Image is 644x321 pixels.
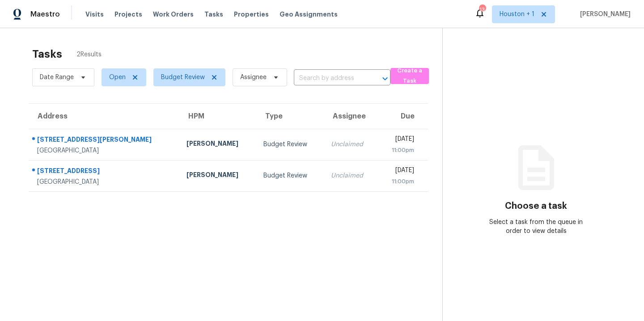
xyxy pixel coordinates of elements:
span: Open [109,73,126,82]
th: Address [29,104,179,129]
span: Houston + 1 [500,10,534,19]
div: [PERSON_NAME] [186,170,249,182]
div: 11:00pm [385,146,414,155]
span: Maestro [30,10,60,19]
div: Budget Review [263,171,317,180]
div: 11:00pm [385,177,414,186]
span: Date Range [40,73,74,82]
th: Assignee [324,104,378,129]
input: Search by address [294,72,365,85]
div: [DATE] [385,166,414,177]
div: [DATE] [385,135,414,146]
div: Unclaimed [331,140,371,149]
span: Visits [85,10,104,19]
th: HPM [179,104,256,129]
div: Select a task from the queue in order to view details [489,218,583,236]
span: 2 Results [76,50,102,59]
button: Open [379,72,391,85]
span: [PERSON_NAME] [576,10,631,19]
div: [GEOGRAPHIC_DATA] [37,177,172,186]
th: Type [256,104,324,129]
div: Unclaimed [331,171,371,180]
div: [GEOGRAPHIC_DATA] [37,146,172,155]
span: Tasks [204,11,223,17]
span: Geo Assignments [280,10,338,19]
h3: Choose a task [505,202,567,211]
span: Work Orders [153,10,194,19]
h2: Tasks [32,50,62,59]
div: 13 [479,5,485,14]
span: Create a Task [395,66,424,86]
div: Budget Review [263,140,317,149]
button: Create a Task [390,68,429,84]
span: Assignee [240,73,267,82]
span: Budget Review [161,73,205,82]
div: [STREET_ADDRESS] [37,166,172,177]
th: Due [377,104,428,129]
span: Projects [114,10,142,19]
div: [STREET_ADDRESS][PERSON_NAME] [37,135,172,146]
span: Properties [234,10,269,19]
div: [PERSON_NAME] [186,139,249,150]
